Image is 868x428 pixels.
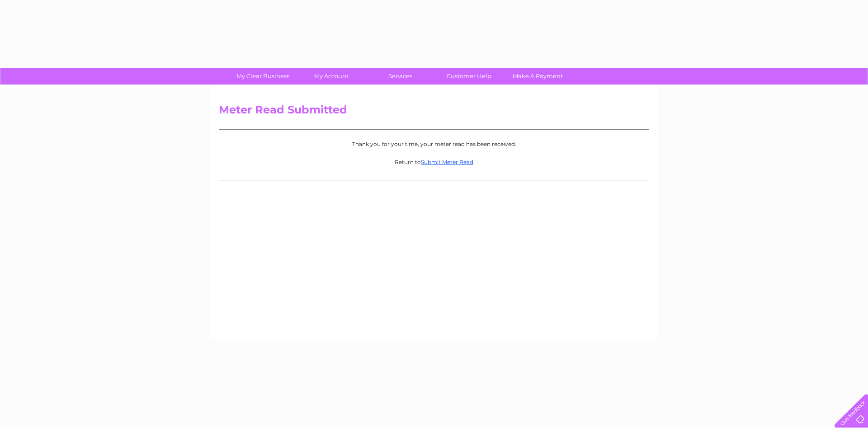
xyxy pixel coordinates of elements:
[224,140,644,148] p: Thank you for your time, your meter read has been received.
[294,68,369,85] a: My Account
[432,68,506,85] a: Customer Help
[363,68,438,85] a: Services
[421,159,473,165] a: Submit Meter Read
[226,68,300,85] a: My Clear Business
[224,158,644,166] p: Return to
[219,103,649,121] h2: Meter Read Submitted
[500,68,575,85] a: Make A Payment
